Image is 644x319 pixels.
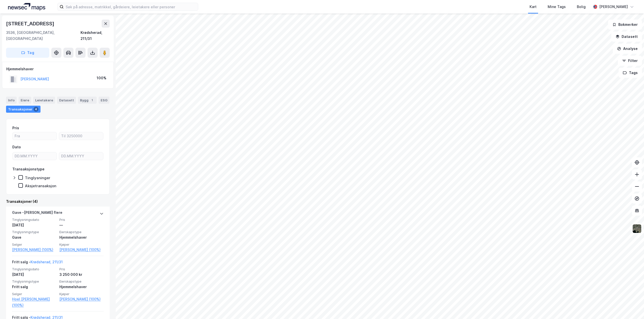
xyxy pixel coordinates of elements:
[12,259,63,267] div: Fritt salg -
[613,44,642,54] button: Analyse
[59,242,104,247] span: Kjøper
[12,272,56,278] div: [DATE]
[59,152,103,160] input: DD.MM.YYYY
[59,279,104,284] span: Eierskapstype
[530,4,537,10] div: Kart
[19,97,31,104] div: Eiere
[78,97,97,104] div: Bygg
[12,242,56,247] span: Selger
[12,166,45,172] div: Transaksjonstype
[59,247,104,253] a: [PERSON_NAME] (100%)
[548,4,566,10] div: Mine Tags
[57,97,76,104] div: Datasett
[59,267,104,271] span: Pris
[599,4,628,10] div: [PERSON_NAME]
[59,234,104,240] div: Hjemmelshaver
[12,284,56,290] div: Fritt salg
[59,222,104,228] div: —
[12,144,21,150] div: Dato
[577,4,586,10] div: Bolig
[12,234,56,240] div: Gave
[59,272,104,278] div: 3 250 000 kr
[80,30,110,42] div: Krødsherad, 211/31
[59,132,103,140] input: Til 3250000
[12,125,19,131] div: Pris
[6,106,41,113] div: Transaksjoner
[618,56,642,66] button: Filter
[59,218,104,222] span: Pris
[25,183,56,188] div: Aksjetransaksjon
[6,97,17,104] div: Info
[632,224,642,233] img: 9k=
[12,296,56,308] a: Hoel [PERSON_NAME] (100%)
[33,107,38,112] div: 4
[6,20,55,28] div: [STREET_ADDRESS]
[611,32,642,42] button: Datasett
[619,295,644,319] iframe: Chat Widget
[6,30,80,42] div: 3536, [GEOGRAPHIC_DATA], [GEOGRAPHIC_DATA]
[59,292,104,296] span: Kjøper
[6,199,110,205] div: Transaksjoner (4)
[12,210,62,218] div: Gave - [PERSON_NAME] flere
[8,3,45,11] img: logo.a4113a55bc3d86da70a041830d287a7e.svg
[97,75,106,81] div: 100%
[12,292,56,296] span: Selger
[619,68,642,78] button: Tags
[6,48,49,58] button: Tag
[12,267,56,271] span: Tinglysningsdato
[13,132,57,140] input: Fra
[25,175,50,180] div: Tinglysninger
[59,230,104,234] span: Eierskapstype
[64,3,198,11] input: Søk på adresse, matrikkel, gårdeiere, leietakere eller personer
[59,296,104,302] a: [PERSON_NAME] (100%)
[90,98,95,103] div: 1
[12,230,56,234] span: Tinglysningstype
[12,222,56,228] div: [DATE]
[13,152,57,160] input: DD.MM.YYYY
[12,247,56,253] a: [PERSON_NAME] (100%)
[99,97,109,104] div: ESG
[59,284,104,290] div: Hjemmelshaver
[33,97,55,104] div: Leietakere
[608,20,642,30] button: Bokmerker
[12,218,56,222] span: Tinglysningsdato
[6,66,109,72] div: Hjemmelshaver
[12,279,56,284] span: Tinglysningstype
[30,260,63,264] a: Krødsherad, 211/31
